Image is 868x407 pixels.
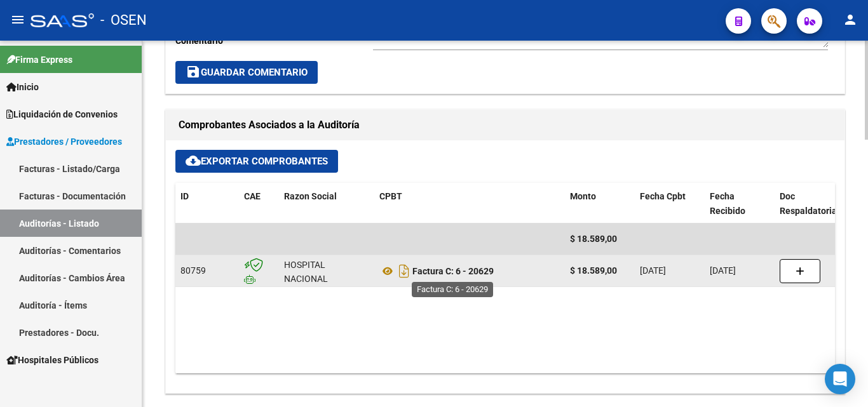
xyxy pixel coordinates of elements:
[843,12,858,27] mat-icon: person
[175,34,373,48] p: Comentario
[175,61,318,84] button: Guardar Comentario
[412,266,494,276] strong: Factura C: 6 - 20629
[640,191,686,201] span: Fecha Cpbt
[6,53,72,67] span: Firma Express
[635,183,705,225] datatable-header-cell: Fecha Cpbt
[6,135,122,149] span: Prestadores / Proveedores
[279,183,374,225] datatable-header-cell: Razon Social
[284,191,337,201] span: Razon Social
[775,183,851,225] datatable-header-cell: Doc Respaldatoria
[180,191,189,201] span: ID
[570,234,617,244] span: $ 18.589,00
[239,183,279,225] datatable-header-cell: CAE
[180,265,206,276] span: 80759
[379,191,402,201] span: CPBT
[640,265,666,276] span: [DATE]
[186,153,201,168] mat-icon: cloud_download
[565,183,635,225] datatable-header-cell: Monto
[705,183,775,225] datatable-header-cell: Fecha Recibido
[10,12,25,27] mat-icon: menu
[374,183,565,225] datatable-header-cell: CPBT
[179,115,832,135] h1: Comprobantes Asociados a la Auditoría
[396,261,412,281] i: Descargar documento
[570,191,596,201] span: Monto
[570,265,617,276] strong: $ 18.589,00
[186,64,201,79] mat-icon: save
[186,156,328,167] span: Exportar Comprobantes
[100,6,147,34] span: - OSEN
[175,150,338,173] button: Exportar Comprobantes
[6,107,118,121] span: Liquidación de Convenios
[175,183,239,225] datatable-header-cell: ID
[186,67,308,78] span: Guardar Comentario
[710,265,736,276] span: [DATE]
[6,80,39,94] span: Inicio
[825,364,855,394] div: Open Intercom Messenger
[284,258,369,316] div: HOSPITAL NACIONAL PROFESOR [PERSON_NAME]
[6,353,98,367] span: Hospitales Públicos
[780,191,837,216] span: Doc Respaldatoria
[244,191,261,201] span: CAE
[710,191,745,216] span: Fecha Recibido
